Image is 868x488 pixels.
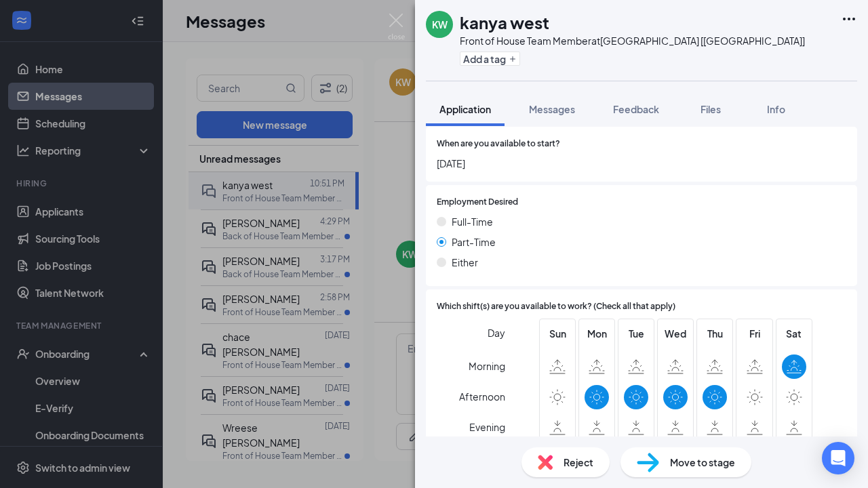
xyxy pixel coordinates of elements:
[459,384,505,409] span: Afternoon
[437,138,560,150] span: When are you available to start?
[613,103,659,115] span: Feedback
[439,103,491,115] span: Application
[452,255,478,270] span: Either
[624,326,648,341] span: Tue
[822,442,854,474] div: Open Intercom Messenger
[670,455,735,470] span: Move to stage
[469,354,505,378] span: Morning
[841,11,857,27] svg: Ellipses
[767,103,785,115] span: Info
[460,52,520,66] button: PlusAdd a tag
[529,103,575,115] span: Messages
[452,235,496,249] span: Part-Time
[743,326,767,341] span: Fri
[452,214,493,229] span: Full-Time
[437,300,675,313] span: Which shift(s) are you available to work? (Check all that apply)
[469,415,505,439] span: Evening
[564,455,593,470] span: Reject
[460,11,549,34] h1: kanya west
[701,103,721,115] span: Files
[437,156,846,171] span: [DATE]
[432,18,448,31] div: KW
[545,326,570,341] span: Sun
[460,34,805,47] div: Front of House Team Member at [GEOGRAPHIC_DATA] [[GEOGRAPHIC_DATA]]
[509,55,517,63] svg: Plus
[437,196,518,209] span: Employment Desired
[663,326,688,341] span: Wed
[585,326,609,341] span: Mon
[488,325,505,340] span: Day
[703,326,727,341] span: Thu
[782,326,806,341] span: Sat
